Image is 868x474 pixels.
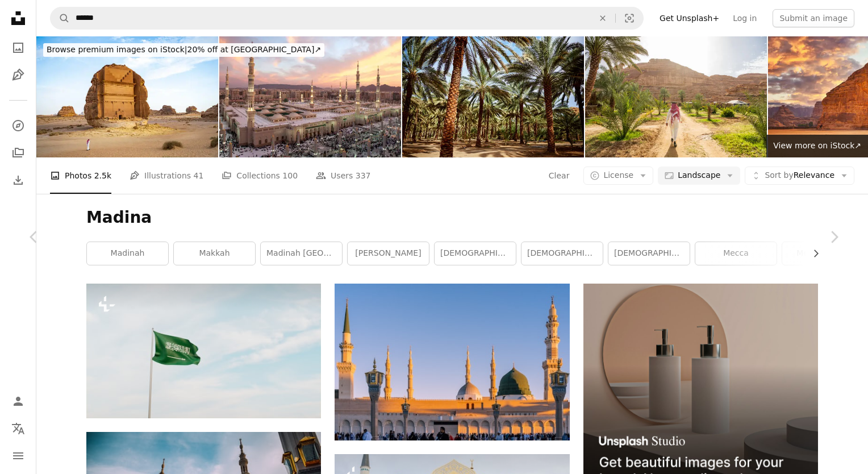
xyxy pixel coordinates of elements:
a: mecca kaaba [782,242,863,265]
button: Landscape [658,167,740,185]
button: License [583,167,653,185]
button: Sort byRelevance [745,167,854,185]
img: Farm worker walking to agricultural fields in Al-Ula oasis [585,36,767,157]
img: Tomb of Lihyan, son of Kuza, in northwestern Saudi Arabia [36,36,218,157]
a: Explore [7,114,30,137]
span: 20% off at [GEOGRAPHIC_DATA] ↗ [47,45,321,54]
a: Next [800,182,868,292]
a: [PERSON_NAME] [348,242,429,265]
a: makkah [174,242,255,265]
a: Users 337 [316,157,370,194]
a: Download History [7,169,30,192]
a: [DEMOGRAPHIC_DATA] [521,242,603,265]
a: a green flag flying in the wind on a cloudy day [86,346,321,356]
button: Language [7,417,30,440]
a: Browse premium images on iStock|20% off at [GEOGRAPHIC_DATA]↗ [36,36,331,64]
a: Photos [7,36,30,59]
a: madinah [87,242,168,265]
a: brown and white concrete dome building [335,356,569,367]
a: [DEMOGRAPHIC_DATA] [608,242,690,265]
a: madinah [GEOGRAPHIC_DATA] [261,242,342,265]
img: brown and white concrete dome building [335,284,569,440]
form: Find visuals sitewide [50,7,644,30]
span: 337 [356,169,371,182]
a: Collections 100 [222,157,298,194]
img: Date palm grove, Saudi Arabia [402,36,584,157]
button: Clear [590,7,615,29]
a: Log in / Sign up [7,390,30,413]
span: 100 [282,169,298,182]
button: Menu [7,444,30,467]
span: Landscape [678,170,720,181]
button: Search Unsplash [51,7,70,29]
span: Sort by [765,171,793,180]
a: Illustrations 41 [130,157,203,194]
span: View more on iStock ↗ [773,141,861,150]
a: Collections [7,142,30,164]
a: View more on iStock↗ [766,135,868,157]
a: Get Unsplash+ [653,9,726,27]
img: a green flag flying in the wind on a cloudy day [86,284,321,418]
button: Visual search [616,7,643,29]
a: [DEMOGRAPHIC_DATA][GEOGRAPHIC_DATA] [435,242,516,265]
button: Clear [548,167,570,185]
a: Illustrations [7,64,30,86]
span: License [603,171,633,180]
img: Al-Masjid Al-Nabawi [219,36,401,157]
span: Relevance [765,170,834,181]
a: mecca [695,242,777,265]
span: 41 [194,169,204,182]
span: Browse premium images on iStock | [47,45,187,54]
h1: Madina [86,207,818,228]
a: Log in [726,9,763,27]
button: Submit an image [773,9,854,27]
